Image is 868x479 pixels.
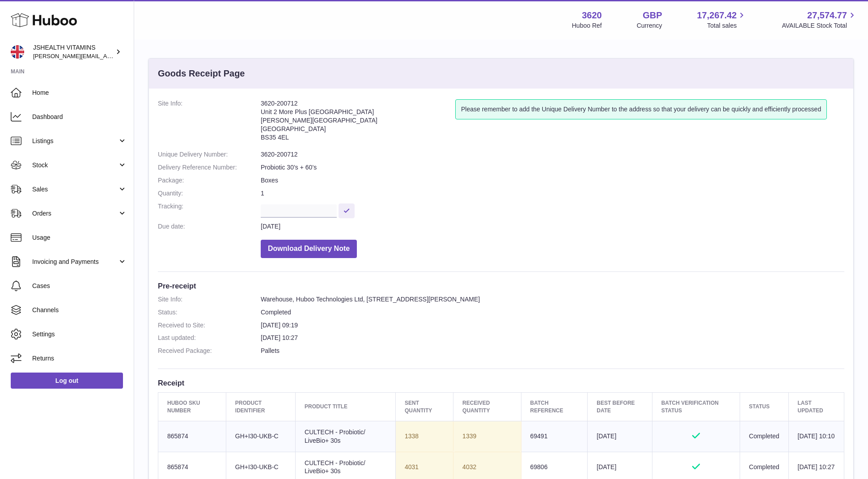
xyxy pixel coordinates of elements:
dd: Completed [261,308,844,317]
div: Huboo Ref [572,21,602,30]
span: Channels [32,306,127,314]
span: Home [32,89,127,97]
dd: [DATE] [261,222,844,231]
th: Received Quantity [453,393,521,421]
dd: [DATE] 10:27 [261,334,844,342]
td: 1339 [453,421,521,452]
dt: Status: [158,308,261,317]
button: Download Delivery Note [261,240,357,258]
th: Product title [296,393,396,421]
div: JSHEALTH VITAMINS [33,43,114,60]
span: Cases [32,282,127,290]
th: Batch Reference [521,393,588,421]
span: Orders [32,209,118,218]
dt: Delivery Reference Number: [158,163,261,172]
dd: Warehouse, Huboo Technologies Ltd, [STREET_ADDRESS][PERSON_NAME] [261,295,844,304]
dt: Unique Delivery Number: [158,150,261,159]
span: 17,267.42 [697,9,737,21]
span: Stock [32,161,118,170]
dd: Pallets [261,347,844,355]
span: Dashboard [32,113,127,121]
td: Completed [740,421,788,452]
td: [DATE] [588,421,652,452]
th: Status [740,393,788,421]
td: CULTECH - Probiotic/ LiveBio+ 30s [296,421,396,452]
th: Best Before Date [588,393,652,421]
dt: Quantity: [158,189,261,198]
span: AVAILABLE Stock Total [782,21,857,30]
span: Returns [32,354,127,363]
dd: Probiotic 30’s + 60’s [261,163,844,172]
dt: Tracking: [158,202,261,218]
td: 69491 [521,421,588,452]
th: Product Identifier [226,393,295,421]
td: 865874 [158,421,226,452]
dt: Site Info: [158,99,261,146]
address: 3620-200712 Unit 2 More Plus [GEOGRAPHIC_DATA] [PERSON_NAME][GEOGRAPHIC_DATA] [GEOGRAPHIC_DATA] B... [261,99,455,146]
dt: Package: [158,176,261,185]
span: Settings [32,330,127,339]
img: francesca@jshealthvitamins.com [11,45,24,59]
span: Usage [32,233,127,242]
dt: Due date: [158,222,261,231]
span: Invoicing and Payments [32,258,118,266]
dt: Received to Site: [158,321,261,330]
strong: GBP [643,9,662,21]
a: 27,574.77 AVAILABLE Stock Total [782,9,857,30]
dt: Received Package: [158,347,261,355]
td: [DATE] 10:10 [788,421,844,452]
div: Please remember to add the Unique Delivery Number to the address so that your delivery can be qui... [455,99,827,119]
dd: Boxes [261,176,844,185]
th: Last updated [788,393,844,421]
a: Log out [11,373,123,389]
th: Batch Verification Status [652,393,740,421]
h3: Goods Receipt Page [158,68,245,80]
th: Sent Quantity [395,393,453,421]
dt: Last updated: [158,334,261,342]
a: 17,267.42 Total sales [697,9,747,30]
h3: Pre-receipt [158,281,844,291]
td: GH+I30-UKB-C [226,421,295,452]
div: Currency [637,21,662,30]
dd: 1 [261,189,844,198]
span: [PERSON_NAME][EMAIL_ADDRESS][DOMAIN_NAME] [33,52,179,59]
h3: Receipt [158,378,844,388]
td: 1338 [395,421,453,452]
th: Huboo SKU Number [158,393,226,421]
strong: 3620 [582,9,602,21]
span: Total sales [707,21,747,30]
span: Sales [32,185,118,194]
span: 27,574.77 [807,9,847,21]
dd: 3620-200712 [261,150,844,159]
dt: Site Info: [158,295,261,304]
span: Listings [32,137,118,145]
dd: [DATE] 09:19 [261,321,844,330]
